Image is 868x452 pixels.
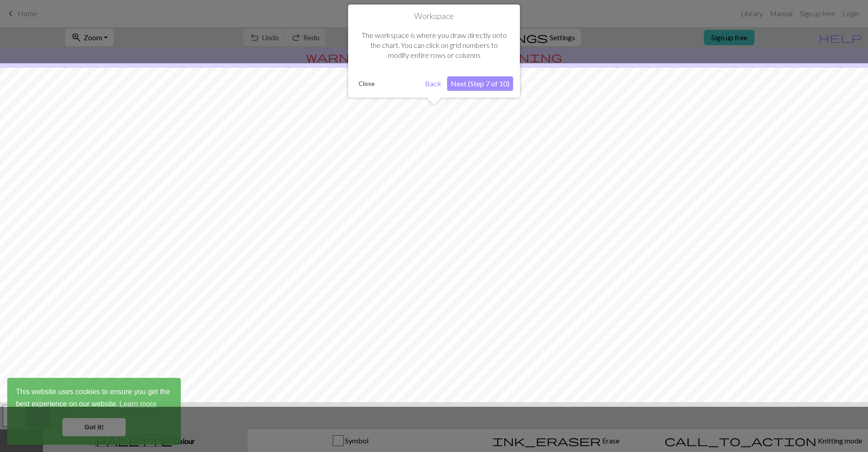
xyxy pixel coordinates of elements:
[447,76,513,91] button: Next (Step 7 of 10)
[421,76,445,91] button: Back
[355,11,513,21] h1: Workspace
[355,21,513,70] div: The workspace is where you draw directly onto the chart. You can click on grid numbers to modify ...
[355,77,378,90] button: Close
[348,5,520,98] div: Workspace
